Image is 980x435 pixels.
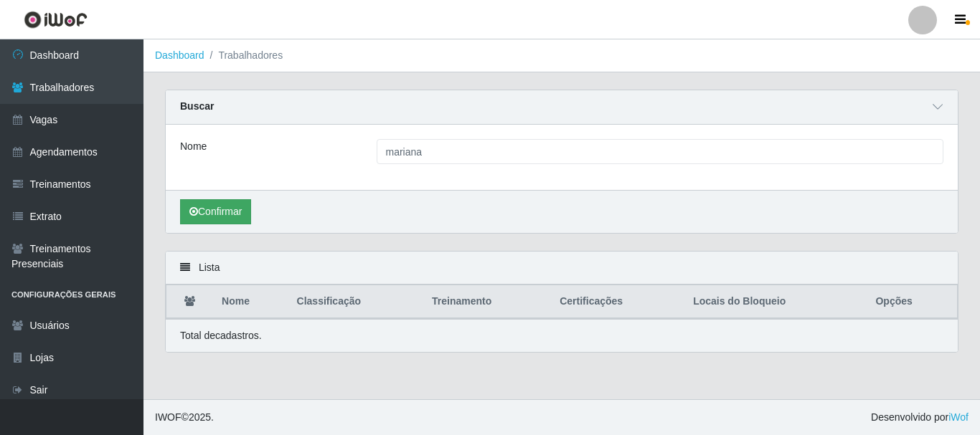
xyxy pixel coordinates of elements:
[377,139,944,164] input: Digite o Nome...
[155,411,182,423] span: IWOF
[551,285,684,319] th: Certificações
[213,285,288,319] th: Nome
[948,411,969,423] a: iWof
[204,48,283,63] li: Trabalhadores
[180,100,214,112] strong: Buscar
[143,39,980,72] nav: breadcrumb
[180,139,207,154] label: Nome
[180,328,262,343] p: Total de cadastros.
[288,285,424,319] th: Classificação
[180,199,251,224] button: Confirmar
[155,49,204,61] a: Dashboard
[871,410,969,425] span: Desenvolvido por
[24,11,88,29] img: CoreUI Logo
[867,285,957,319] th: Opções
[423,285,551,319] th: Treinamento
[166,252,958,285] div: Lista
[684,285,867,319] th: Locais do Bloqueio
[155,410,214,425] span: © 2025 .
